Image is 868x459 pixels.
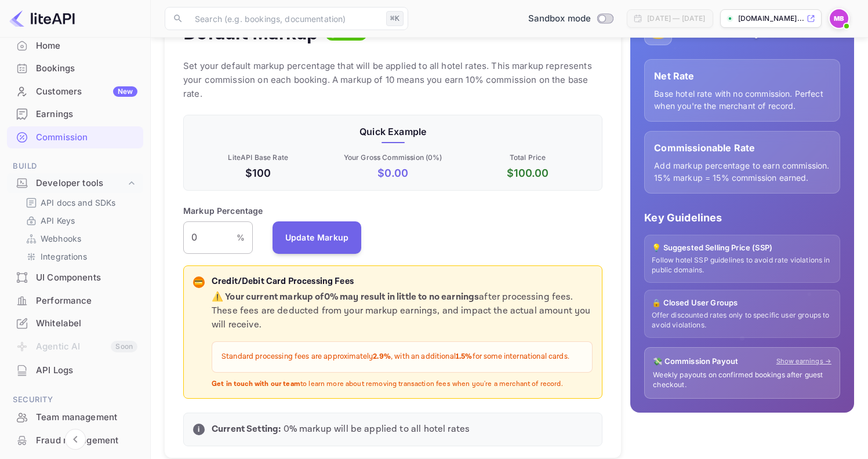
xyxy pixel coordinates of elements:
[36,411,137,424] div: Team management
[7,173,143,194] div: Developer tools
[36,62,137,75] div: Bookings
[113,86,137,97] div: New
[652,297,833,309] p: 🔒 Closed User Groups
[36,271,137,285] div: UI Components
[7,429,143,452] div: Fraud management
[7,57,143,79] a: Bookings
[7,406,143,428] a: Team management
[193,165,323,181] p: $100
[41,196,116,209] p: API docs and SDKs
[652,242,833,254] p: 💡 Suggested Selling Price (SSP)
[36,131,137,144] div: Commission
[373,352,391,362] strong: 2.9%
[7,290,143,311] a: Performance
[7,57,143,80] div: Bookings
[193,125,593,139] p: Quick Example
[7,160,143,173] span: Build
[273,221,362,254] button: Update Markup
[7,359,143,381] a: API Logs
[653,370,831,390] p: Weekly payouts on confirmed bookings after guest checkout.
[7,126,143,149] div: Commission
[654,88,830,112] p: Base hotel rate with no commission. Perfect when you're the merchant of record.
[7,267,143,289] div: UI Components
[654,141,830,155] p: Commissionable Rate
[7,126,143,148] a: Commission
[9,9,75,28] img: LiteAPI logo
[26,196,134,209] a: API docs and SDKs
[7,267,143,288] a: UI Components
[212,291,479,303] strong: ⚠️ Your current markup of 0 % may result in little to no earnings
[652,256,833,275] p: Follow hotel SSP guidelines to avoid rate violations in public domains.
[183,22,318,45] h4: Default Markup
[328,152,457,163] p: Your Gross Commission ( 0 %)
[21,248,139,265] div: Integrations
[654,159,830,184] p: Add markup percentage to earn commission. 15% markup = 15% commission earned.
[41,232,81,245] p: Webhooks
[647,13,705,24] div: [DATE] — [DATE]
[188,7,382,30] input: Search (e.g. bookings, documentation)
[386,11,404,26] div: ⌘K
[26,232,134,245] a: Webhooks
[7,290,143,312] div: Performance
[528,12,591,25] span: Sandbox mode
[7,35,143,57] div: Home
[456,352,473,362] strong: 1.5%
[644,210,840,225] p: Key Guidelines
[237,231,245,243] p: %
[328,165,457,181] p: $ 0.00
[738,13,804,24] p: [DOMAIN_NAME]...
[36,177,126,190] div: Developer tools
[26,214,134,227] a: API Keys
[776,356,831,366] a: Show earnings →
[463,165,593,181] p: $ 100.00
[41,250,87,263] p: Integrations
[26,250,134,263] a: Integrations
[193,152,323,163] p: LiteAPI Base Rate
[7,81,143,103] div: CustomersNew
[183,205,263,217] p: Markup Percentage
[198,424,199,435] p: i
[36,294,137,308] div: Performance
[212,380,300,388] strong: Get in touch with our team
[7,312,143,334] a: Whitelabel
[36,364,137,377] div: API Logs
[7,394,143,406] span: Security
[7,35,143,56] a: Home
[36,39,137,53] div: Home
[212,423,281,435] strong: Current Setting:
[21,194,139,211] div: API docs and SDKs
[7,81,143,102] a: CustomersNew
[212,275,593,289] p: Credit/Debit Card Processing Fees
[194,277,203,287] p: 💳
[524,12,618,25] div: Switch to Production mode
[183,59,602,101] p: Set your default markup percentage that will be applied to all hotel rates. This markup represent...
[7,103,143,125] a: Earnings
[212,290,593,332] p: after processing fees. These fees are deducted from your markup earnings, and impact the actual a...
[36,85,137,99] div: Customers
[7,103,143,126] div: Earnings
[212,422,593,436] p: 0 % markup will be applied to all hotel rates
[463,152,593,163] p: Total Price
[21,212,139,229] div: API Keys
[654,69,830,83] p: Net Rate
[830,9,848,28] img: Mehdi Baitach
[212,380,593,389] p: to learn more about removing transaction fees when you're a merchant of record.
[41,214,75,227] p: API Keys
[7,429,143,451] a: Fraud management
[183,221,237,254] input: 0
[36,317,137,330] div: Whitelabel
[653,356,738,367] p: 💸 Commission Payout
[7,359,143,382] div: API Logs
[652,311,833,330] p: Offer discounted rates only to specific user groups to avoid violations.
[36,108,137,121] div: Earnings
[21,230,139,247] div: Webhooks
[65,429,86,450] button: Collapse navigation
[36,434,137,447] div: Fraud management
[7,312,143,335] div: Whitelabel
[221,351,583,363] p: Standard processing fees are approximately , with an additional for some international cards.
[7,406,143,429] div: Team management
